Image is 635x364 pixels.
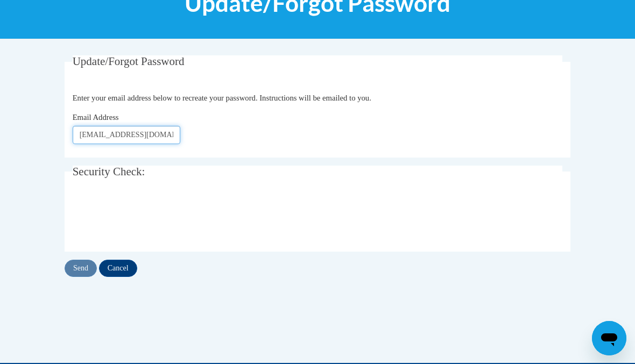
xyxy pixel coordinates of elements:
[73,165,145,178] span: Security Check:
[592,321,626,355] iframe: Button to launch messaging window
[73,94,371,102] span: Enter your email address below to recreate your password. Instructions will be emailed to you.
[73,126,180,144] input: Email
[99,260,137,277] input: Cancel
[73,55,185,68] span: Update/Forgot Password
[73,113,119,122] span: Email Address
[73,196,236,238] iframe: reCAPTCHA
